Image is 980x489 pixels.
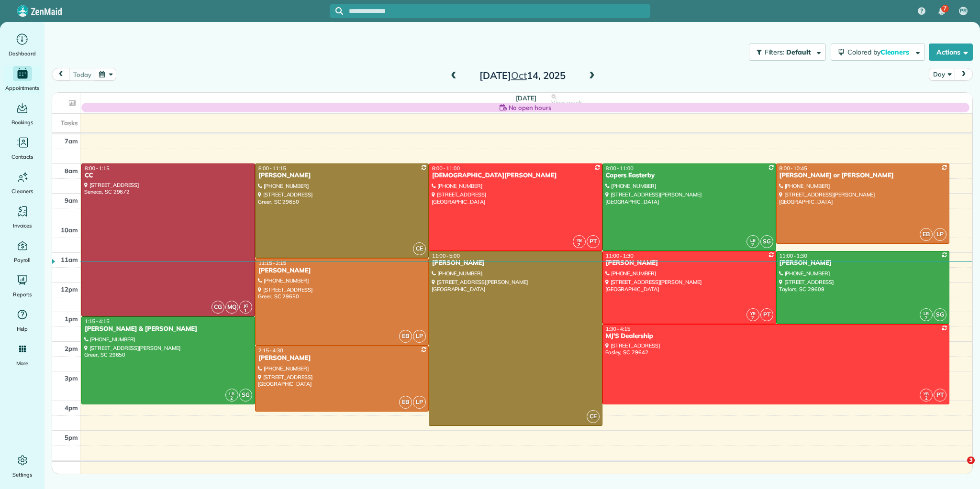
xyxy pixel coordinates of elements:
[587,410,600,423] span: CE
[65,434,78,441] span: 5pm
[920,314,932,323] small: 2
[11,152,33,162] span: Contacts
[258,165,286,172] span: 8:00 - 11:15
[929,68,955,81] button: Day
[240,306,252,315] small: 1
[463,70,582,81] h2: [DATE] 14, 2025
[760,308,773,321] span: PT
[880,48,911,56] span: Cleaners
[11,186,33,196] span: Cleaners
[84,325,252,333] div: [PERSON_NAME] & [PERSON_NAME]
[960,7,967,15] span: PR
[5,83,40,93] span: Appointments
[17,324,28,334] span: Help
[780,252,807,259] span: 11:00 - 1:30
[831,43,925,61] button: Colored byCleaners
[225,301,238,314] span: MQ
[229,391,234,396] span: LB
[61,256,78,263] span: 11am
[4,204,41,230] a: Invoices
[4,307,41,334] a: Help
[13,221,32,230] span: Invoices
[955,68,973,81] button: next
[750,311,756,316] span: YB
[4,100,41,127] a: Bookings
[413,330,426,343] span: LP
[587,235,600,248] span: PT
[4,66,41,93] a: Appointments
[65,196,78,204] span: 9am
[14,255,31,265] span: Payroll
[69,68,95,81] button: today
[920,394,932,403] small: 2
[4,453,41,479] a: Settings
[330,7,343,15] button: Focus search
[750,238,756,243] span: LB
[577,238,582,243] span: YB
[11,118,33,127] span: Bookings
[573,240,585,250] small: 2
[65,315,78,323] span: 1pm
[258,260,286,266] span: 11:15 - 2:15
[4,135,41,162] a: Contacts
[244,303,248,308] span: JG
[786,48,812,56] span: Default
[84,172,252,180] div: CC
[258,267,426,275] div: [PERSON_NAME]
[511,69,527,81] span: Oct
[85,165,110,172] span: 8:00 - 1:15
[606,165,634,172] span: 8:00 - 11:00
[61,226,78,234] span: 10am
[399,330,412,343] span: EB
[605,172,773,180] div: Capers Easterby
[509,103,552,112] span: No open hours
[943,5,947,12] span: 7
[226,394,238,403] small: 2
[52,68,70,81] button: prev
[335,7,343,15] svg: Focus search
[258,354,426,362] div: [PERSON_NAME]
[847,48,913,56] span: Colored by
[929,43,973,61] button: Actions
[16,359,28,368] span: More
[4,169,41,196] a: Cleaners
[258,347,283,354] span: 2:15 - 4:30
[924,391,929,396] span: YB
[258,172,426,180] div: [PERSON_NAME]
[744,43,826,61] a: Filters: Default
[399,396,412,409] span: EB
[749,43,826,61] button: Filters: Default
[12,470,33,479] span: Settings
[779,172,947,180] div: [PERSON_NAME] or [PERSON_NAME]
[760,235,773,248] span: SG
[606,326,631,332] span: 1:30 - 4:15
[967,456,975,464] span: 3
[432,172,600,180] div: [DEMOGRAPHIC_DATA][PERSON_NAME]
[606,252,634,259] span: 11:00 - 1:30
[934,308,947,321] span: SG
[605,259,773,267] div: [PERSON_NAME]
[65,167,78,174] span: 8am
[65,374,78,382] span: 3pm
[9,49,36,58] span: Dashboard
[65,345,78,352] span: 2pm
[61,119,78,127] span: Tasks
[239,389,252,402] span: SG
[947,456,970,479] iframe: Intercom live chat
[747,240,759,250] small: 2
[4,238,41,265] a: Payroll
[4,272,41,299] a: Reports
[413,242,426,255] span: CE
[934,389,947,402] span: PT
[780,165,807,172] span: 8:00 - 10:45
[924,311,929,316] span: LB
[432,252,460,259] span: 11:00 - 5:00
[4,32,41,58] a: Dashboard
[934,228,947,241] span: LP
[747,314,759,323] small: 2
[551,99,582,107] span: View week
[432,165,460,172] span: 8:00 - 11:00
[65,404,78,412] span: 4pm
[61,285,78,293] span: 12pm
[920,228,933,241] span: EB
